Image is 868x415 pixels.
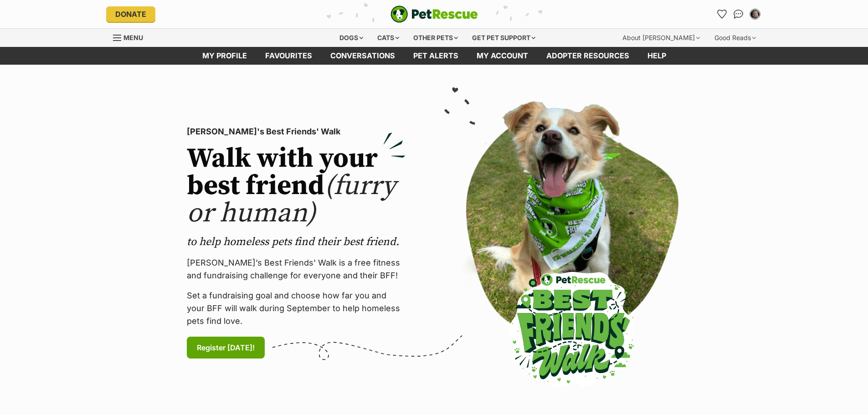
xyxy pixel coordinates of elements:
[187,169,396,231] span: (furry or human)
[638,47,675,65] a: Help
[106,6,155,22] a: Donate
[113,29,149,45] a: Menu
[371,29,406,47] div: Cats
[616,29,706,47] div: About [PERSON_NAME]
[404,47,467,65] a: Pet alerts
[708,29,762,47] div: Good Reads
[715,7,762,21] ul: Account quick links
[748,7,762,21] button: My account
[467,47,537,65] a: My account
[466,29,542,47] div: Get pet support
[187,256,406,282] p: [PERSON_NAME]’s Best Friends' Walk is a free fitness and fundraising challenge for everyone and t...
[750,10,760,19] img: Rosalie McCallum profile pic
[734,10,743,19] img: chat-41dd97257d64d25036548639549fe6c8038ab92f7586957e7f3b1b290dea8141.svg
[187,125,406,138] p: [PERSON_NAME]'s Best Friends' Walk
[187,235,406,249] p: to help homeless pets find their best friend.
[197,342,255,353] span: Register [DATE]!
[407,29,464,47] div: Other pets
[390,5,478,23] a: PetRescue
[187,145,406,227] h2: Walk with your best friend
[321,47,404,65] a: conversations
[390,5,478,23] img: logo-e224e6f780fb5917bec1dbf3a21bbac754714ae5b6737aabdf751b685950b380.svg
[731,7,746,21] a: Conversations
[537,47,638,65] a: Adopter resources
[187,337,265,359] a: Register [DATE]!
[715,7,729,21] a: Favourites
[256,47,321,65] a: Favourites
[193,47,256,65] a: My profile
[333,29,370,47] div: Dogs
[187,289,406,328] p: Set a fundraising goal and choose how far you and your BFF will walk during September to help hom...
[123,34,143,41] span: Menu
